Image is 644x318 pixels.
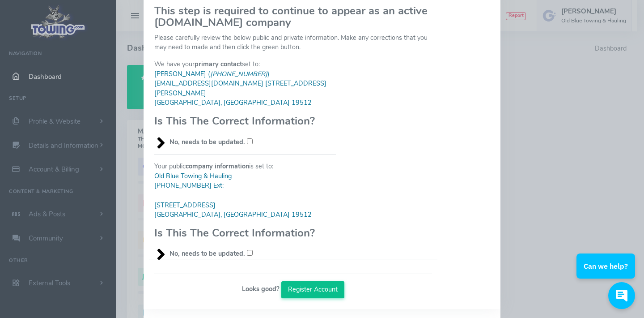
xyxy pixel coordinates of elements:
[149,147,341,259] div: Your public is set to:
[154,5,432,29] h3: This step is required to continue to appear as an active [DOMAIN_NAME] company
[247,250,253,256] input: No, needs to be updated.
[568,229,644,318] iframe: Conversations
[154,33,432,52] p: Please carefully review the below public and private information. Make any corrections that you m...
[195,60,242,69] b: primary contact
[154,115,336,127] h3: Is This The Correct Information?
[247,138,253,144] input: No, needs to be updated.
[186,162,249,171] b: company information
[154,69,336,108] blockquote: [PERSON_NAME] ( ) [EMAIL_ADDRESS][DOMAIN_NAME] [STREET_ADDRESS][PERSON_NAME] [GEOGRAPHIC_DATA], [...
[281,281,345,298] button: Register Account
[154,172,336,220] blockquote: Old Blue Towing & Hauling [PHONE_NUMBER] Ext: [STREET_ADDRESS] [GEOGRAPHIC_DATA], [GEOGRAPHIC_DAT...
[169,249,245,258] b: No, needs to be updated.
[242,284,280,293] b: Looks good?
[149,60,341,147] div: We have your set to:
[169,138,245,146] b: No, needs to be updated.
[154,227,336,239] h3: Is This The Correct Information?
[210,69,267,78] em: [PHONE_NUMBER]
